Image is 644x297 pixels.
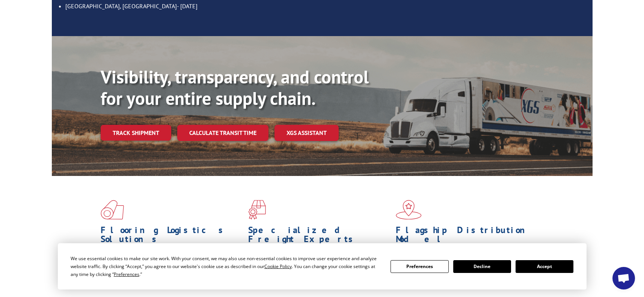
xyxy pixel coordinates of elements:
[101,65,369,110] b: Visibility, transparency, and control for your entire supply chain.
[396,200,422,220] img: xgs-icon-flagship-distribution-model-red
[65,1,585,11] li: [GEOGRAPHIC_DATA], [GEOGRAPHIC_DATA]- [DATE]
[453,260,511,273] button: Decline
[101,226,243,247] h1: Flooring Logistics Solutions
[516,260,573,273] button: Accept
[58,243,587,289] div: Cookie Consent Prompt
[396,226,538,247] h1: Flagship Distribution Model
[612,267,635,289] a: Open chat
[101,125,171,141] a: Track shipment
[177,125,268,141] a: Calculate transit time
[71,255,382,278] div: We use essential cookies to make our site work. With your consent, we may also use non-essential ...
[248,226,390,247] h1: Specialized Freight Experts
[391,260,448,273] button: Preferences
[274,125,339,141] a: XGS ASSISTANT
[248,200,266,220] img: xgs-icon-focused-on-flooring-red
[101,200,124,220] img: xgs-icon-total-supply-chain-intelligence-red
[114,271,139,277] span: Preferences
[264,263,292,270] span: Cookie Policy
